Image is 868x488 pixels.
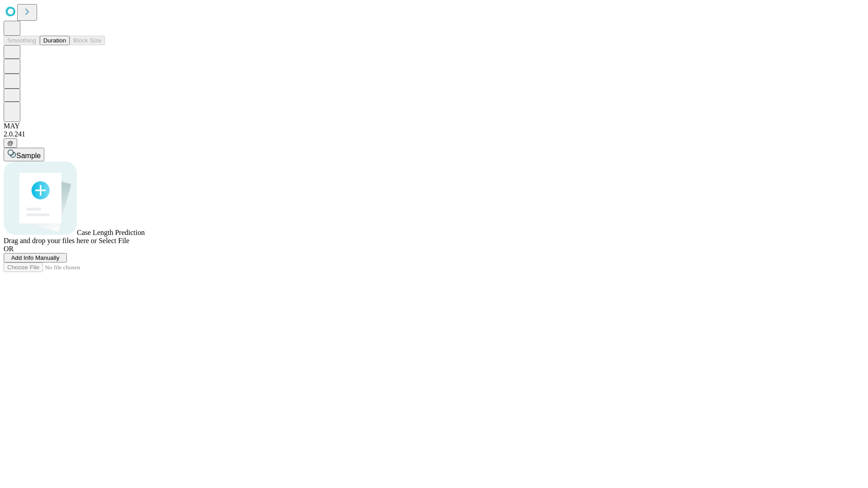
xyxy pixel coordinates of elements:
[4,36,40,45] button: Smoothing
[4,237,97,244] span: Drag and drop your files here or
[40,36,70,45] button: Duration
[16,152,41,160] span: Sample
[4,138,17,148] button: @
[4,148,44,161] button: Sample
[77,229,145,236] span: Case Length Prediction
[11,254,60,261] span: Add Info Manually
[7,140,14,146] span: @
[4,122,864,130] div: MAY
[4,130,864,138] div: 2.0.241
[4,245,14,253] span: OR
[4,253,67,263] button: Add Info Manually
[99,237,129,244] span: Select File
[70,36,105,45] button: Block Size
